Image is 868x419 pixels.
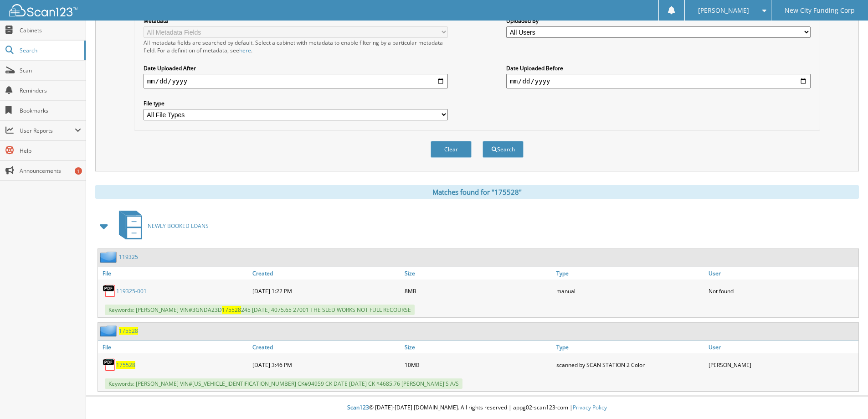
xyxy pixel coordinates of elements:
[100,251,119,263] img: folder2.png
[554,356,706,374] div: scanned by SCAN STATION 2 Color
[98,267,250,279] a: File
[402,267,555,279] a: Size
[239,47,251,54] a: here
[506,64,811,72] label: Date Uploaded Before
[98,341,250,353] a: File
[103,358,116,372] img: PDF.png
[250,267,402,279] a: Created
[698,8,749,13] span: [PERSON_NAME]
[554,341,706,353] a: Type
[402,282,555,300] div: 8MB
[506,17,811,25] label: Uploaded By
[706,282,858,300] div: Not found
[706,341,858,353] a: User
[822,375,868,419] iframe: Chat Widget
[9,4,77,16] img: scan123-logo-white.svg
[144,64,448,72] label: Date Uploaded After
[785,8,855,13] span: New City Funding Corp
[148,222,209,230] span: NEWLY BOOKED LOANS
[116,287,147,295] a: 119325-001
[706,267,858,279] a: User
[402,341,555,353] a: Size
[20,87,81,94] span: Reminders
[554,267,706,279] a: Type
[347,403,369,411] span: Scan123
[105,378,462,389] span: Keywords: [PERSON_NAME] VIN#[US_VEHICLE_IDENTIFICATION_NUMBER] CK#94959 CK DATE [DATE] CK $4685.7...
[119,253,138,261] a: 119325
[119,327,138,335] a: 175528
[100,325,119,336] img: folder2.png
[573,403,607,411] a: Privacy Policy
[144,99,448,107] label: File type
[95,185,859,199] div: Matches found for "175528"
[554,282,706,300] div: manual
[483,141,524,158] button: Search
[116,361,135,369] a: 175528
[144,74,448,88] input: start
[20,67,81,74] span: Scan
[431,141,472,158] button: Clear
[250,341,402,353] a: Created
[506,74,811,88] input: end
[86,397,868,419] div: © [DATE]-[DATE] [DOMAIN_NAME]. All rights reserved | appg02-scan123-com |
[250,282,402,300] div: [DATE] 1:22 PM
[144,17,448,25] label: Metadata
[20,167,81,175] span: Announcements
[20,26,81,34] span: Cabinets
[20,107,81,114] span: Bookmarks
[20,127,75,134] span: User Reports
[706,356,858,374] div: [PERSON_NAME]
[20,47,80,54] span: Search
[144,39,448,54] div: All metadata fields are searched by default. Select a cabinet with metadata to enable filtering b...
[105,305,415,315] span: Keywords: [PERSON_NAME] VIN#3GNDA23D 245 [DATE] 4075.65 27001 THE SLED WORKS NOT FULL RECOURSE
[402,356,555,374] div: 10MB
[222,306,241,314] span: 175528
[103,284,116,298] img: PDF.png
[20,147,81,155] span: Help
[75,167,82,175] div: 1
[250,356,402,374] div: [DATE] 3:46 PM
[113,208,209,244] a: NEWLY BOOKED LOANS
